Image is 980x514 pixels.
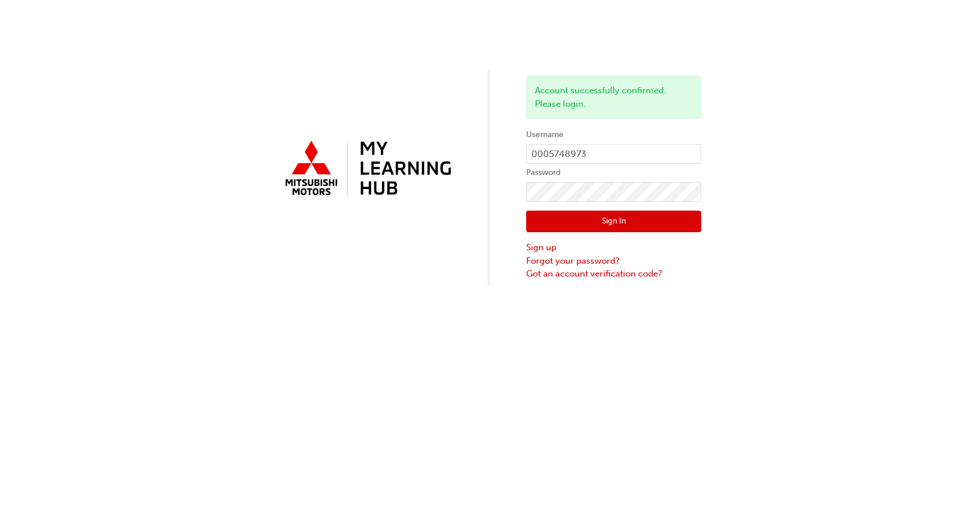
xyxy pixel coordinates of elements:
label: Password [526,166,701,180]
a: Sign up [526,241,701,254]
input: Username [526,144,701,164]
img: mmal [279,136,454,202]
label: Username [526,128,701,142]
button: Sign In [526,211,701,233]
div: Account successfully confirmed. Please login. [526,75,701,119]
a: Got an account verification code? [526,267,701,281]
a: Forgot your password? [526,254,701,268]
